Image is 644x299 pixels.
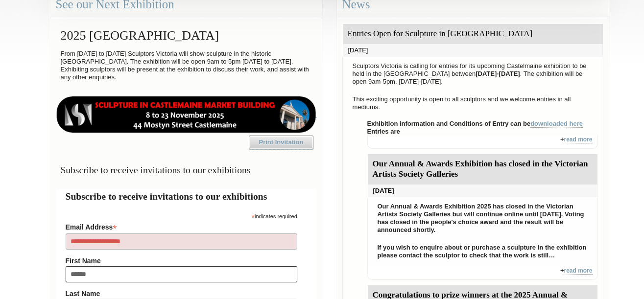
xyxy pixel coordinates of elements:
[348,93,598,114] p: This exciting opportunity is open to all sculptors and we welcome entries in all mediums.
[476,70,520,77] strong: [DATE]-[DATE]
[56,161,317,180] h3: Subscribe to receive invitations to our exhibitions
[56,47,317,84] p: From [DATE] to [DATE] Sculptors Victoria will show sculpture in the historic [GEOGRAPHIC_DATA]. T...
[373,241,593,262] p: If you wish to enquire about or purchase a sculpture in the exhibition please contact the sculpto...
[530,120,583,128] a: downloaded here
[564,267,592,275] a: read more
[343,24,603,44] div: Entries Open for Sculpture in [GEOGRAPHIC_DATA]
[56,96,317,133] img: castlemaine-ldrbd25v2.png
[66,257,297,265] label: First Name
[564,136,592,143] a: read more
[367,120,583,128] strong: Exhibition information and Conditions of Entry can be
[368,184,597,197] div: [DATE]
[56,23,317,47] h2: 2025 [GEOGRAPHIC_DATA]
[367,136,598,149] div: +
[66,290,297,298] label: Last Name
[343,44,603,57] div: [DATE]
[66,220,297,232] label: Email Address
[249,136,313,149] a: Print Invitation
[367,267,598,280] div: +
[348,60,598,88] p: Sculptors Victoria is calling for entries for its upcoming Castelmaine exhibition to be held in t...
[368,154,597,184] div: Our Annual & Awards Exhibition has closed in the Victorian Artists Society Galleries
[66,211,297,220] div: indicates required
[66,189,307,204] h2: Subscribe to receive invitations to our exhibitions
[373,200,593,236] p: Our Annual & Awards Exhibition 2025 has closed in the Victorian Artists Society Galleries but wil...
